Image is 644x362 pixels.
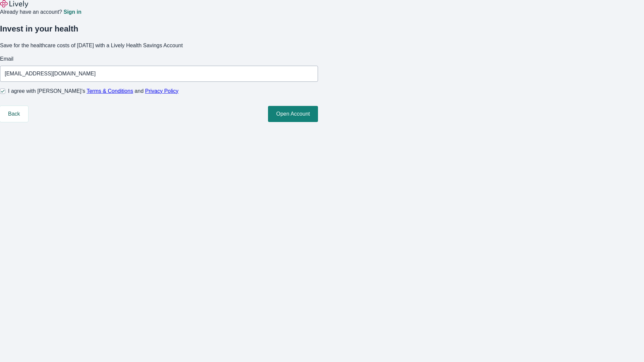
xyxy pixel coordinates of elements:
button: Open Account [268,106,318,122]
a: Terms & Conditions [87,88,133,94]
a: Sign in [63,9,81,15]
a: Privacy Policy [145,88,179,94]
span: I agree with [PERSON_NAME]’s and [8,87,178,95]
